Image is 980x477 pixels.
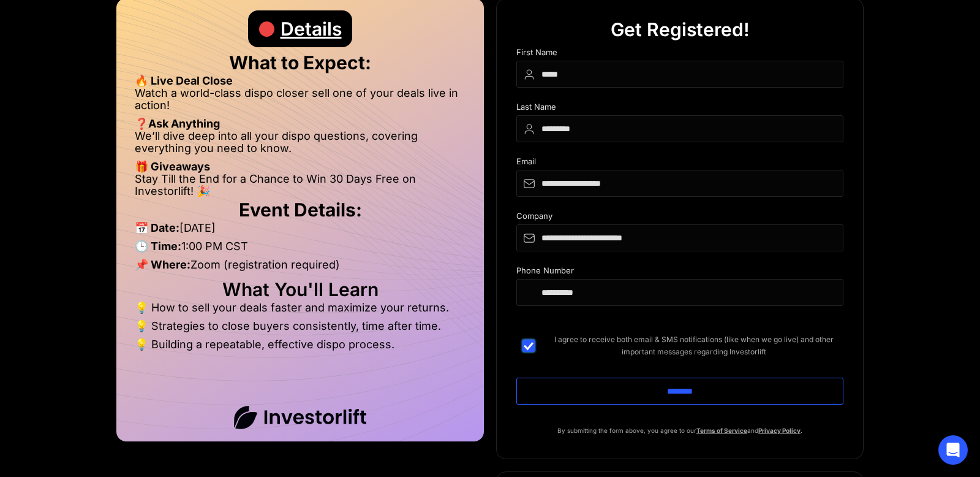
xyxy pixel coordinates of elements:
strong: ❓Ask Anything [135,117,220,130]
li: [DATE] [135,222,466,240]
div: Phone Number [516,266,843,279]
strong: What to Expect: [229,52,371,74]
li: 1:00 PM CST [135,240,466,259]
div: Company [516,212,843,224]
span: I agree to receive both email & SMS notifications (like when we go live) and other important mess... [545,334,843,358]
p: By submitting the form above, you agree to our and . [516,424,843,437]
div: Email [516,157,843,170]
li: Zoom (registration required) [135,259,466,277]
div: Last Name [516,102,843,115]
strong: 🎁 Giveaways [135,160,210,173]
li: 💡 How to sell your deals faster and maximize your returns. [135,302,466,320]
li: Stay Till the End for a Chance to Win 30 Days Free on Investorlift! 🎉 [135,173,466,197]
div: Open Intercom Messenger [938,435,968,465]
strong: 🕒 Time: [135,240,181,253]
h2: What You'll Learn [135,283,466,296]
div: First Name [516,48,843,61]
a: Terms of Service [696,427,747,434]
li: 💡 Building a repeatable, effective dispo process. [135,338,466,351]
a: Privacy Policy [758,427,801,434]
div: Get Registered! [611,11,750,48]
li: We’ll dive deep into all your dispo questions, covering everything you need to know. [135,130,466,161]
strong: 📌 Where: [135,258,190,271]
div: Details [281,10,342,47]
li: 💡 Strategies to close buyers consistently, time after time. [135,320,466,338]
strong: 🔥 Live Deal Close [135,74,233,87]
form: DIspo Day Main Form [516,48,843,424]
strong: Event Details: [239,199,362,221]
li: Watch a world-class dispo closer sell one of your deals live in action! [135,87,466,118]
strong: 📅 Date: [135,221,179,234]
